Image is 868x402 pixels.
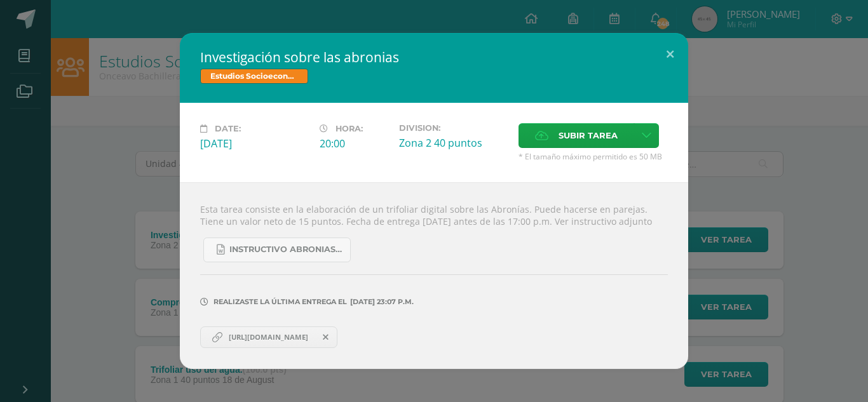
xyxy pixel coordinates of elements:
[347,302,414,302] span: [DATE] 23:07 p.m.
[200,326,337,348] a: [URL][DOMAIN_NAME]
[214,297,347,306] span: Realizaste la última entrega el
[652,33,688,76] button: Close (Esc)
[203,238,351,262] a: Instructivo abronias 2025.docx
[336,124,363,133] span: Hora:
[399,136,508,150] div: Zona 2 40 puntos
[200,69,308,84] span: Estudios Socioeconómicos Bach V
[519,151,668,162] span: * El tamaño máximo permitido es 50 MB
[559,124,618,147] span: Subir tarea
[222,332,315,342] span: [URL][DOMAIN_NAME]
[320,137,389,151] div: 20:00
[399,123,508,133] label: Division:
[200,48,668,66] h2: Investigación sobre las abronias
[215,124,241,133] span: Date:
[180,182,688,369] div: Esta tarea consiste en la elaboración de un trifoliar digital sobre las Abronías. Puede hacerse e...
[229,245,344,255] span: Instructivo abronias 2025.docx
[315,330,337,344] span: Remover entrega
[200,137,309,151] div: [DATE]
